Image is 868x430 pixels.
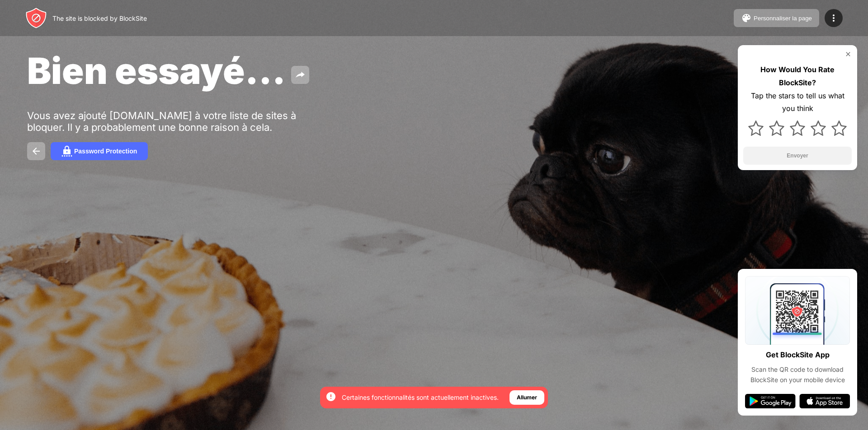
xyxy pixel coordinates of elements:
[25,7,47,29] img: header-logo.svg
[743,89,852,116] div: Tap the stars to tell us what you think
[844,51,852,58] img: rate-us-close.svg
[31,146,42,157] img: back.svg
[769,120,784,136] img: star.svg
[790,120,805,136] img: star.svg
[295,69,306,80] img: share.svg
[342,393,499,402] div: Certaines fonctionnalités sont actuellement inactives.
[517,393,537,402] div: Allumer
[811,120,826,136] img: star.svg
[754,15,812,22] div: Personnaliser la page
[799,394,850,408] img: app-store.svg
[743,147,852,165] button: Envoyer
[27,49,286,92] span: Bien essayé...
[828,13,839,23] img: menu-icon.svg
[74,148,137,155] div: Password Protection
[734,9,819,27] button: Personnaliser la page
[325,391,336,402] img: error-circle-white.svg
[741,13,752,23] img: pallet.svg
[831,120,847,136] img: star.svg
[743,63,852,89] div: How Would You Rate BlockSite?
[745,365,850,385] div: Scan the QR code to download BlockSite on your mobile device
[52,14,147,22] div: The site is blocked by BlockSite
[27,110,307,133] div: Vous avez ajouté [DOMAIN_NAME] à votre liste de sites à bloquer. Il y a probablement une bonne ra...
[51,142,148,160] button: Password Protection
[766,348,830,361] div: Get BlockSite App
[748,120,764,136] img: star.svg
[745,276,850,345] img: qrcode.svg
[745,394,796,408] img: google-play.svg
[61,146,72,157] img: password.svg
